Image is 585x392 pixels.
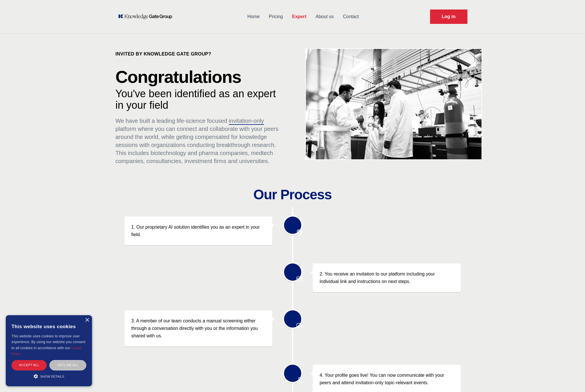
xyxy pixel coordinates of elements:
a: Request Demo [430,9,467,24]
iframe: Chat Widget [556,364,585,392]
a: About us [311,9,338,24]
p: Congratulations [116,68,283,85]
img: KOL management, KEE, Therapy area experts [306,49,482,159]
p: 3. A member of our team conducts a manual screening either through a conversation directly with y... [131,317,266,339]
div: Decline all [49,360,86,370]
p: You've been identified as an expert in your field [116,88,283,111]
a: Pricing [264,9,287,24]
a: Contact [338,9,363,24]
a: Home [243,9,264,24]
a: Expert [287,9,311,24]
span: invitation-only [229,118,264,124]
p: 4. Your profile goes live! You can now communicate with your peers and attend invitation-only top... [320,372,454,386]
div: Close [85,318,89,322]
p: Invited by Knowledge Gate Group? [116,51,283,58]
p: We have built a leading life-science focused platform where you can connect and collaborate with ... [116,117,283,165]
p: 2. You receive an invitation to our platform including your individual link and instructions on n... [320,270,454,285]
span: This website uses cookies to improve user experience. By using our website you consent to all coo... [11,334,85,350]
div: This website uses cookies [11,320,86,333]
div: Show details [11,373,86,379]
p: 1. Our proprietary AI solution identifies you as an expert in your field. [131,223,266,238]
a: Cookie Policy [11,346,82,355]
div: Accept all [11,360,47,370]
a: KOL Knowledge Platform: Talk to Key External Experts (KEE) [118,14,176,20]
span: Show details [40,375,64,378]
